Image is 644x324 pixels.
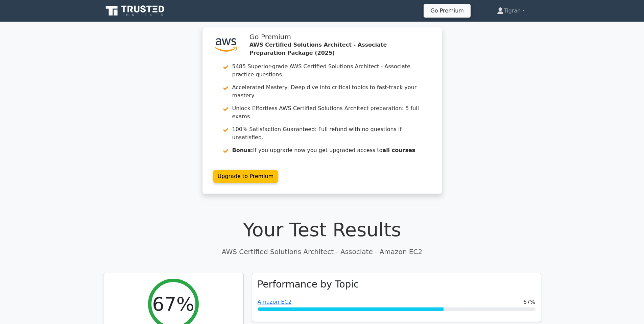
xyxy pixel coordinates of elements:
p: AWS Certified Solutions Architect - Associate - Amazon EC2 [103,247,541,257]
a: Go Premium [426,6,468,15]
a: Upgrade to Premium [213,170,278,183]
a: Tigran [481,4,541,18]
span: 67% [523,298,535,306]
h1: Your Test Results [103,218,541,241]
h2: 67% [152,293,194,315]
h3: Performance by Topic [258,279,359,290]
a: Amazon EC2 [258,299,292,305]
